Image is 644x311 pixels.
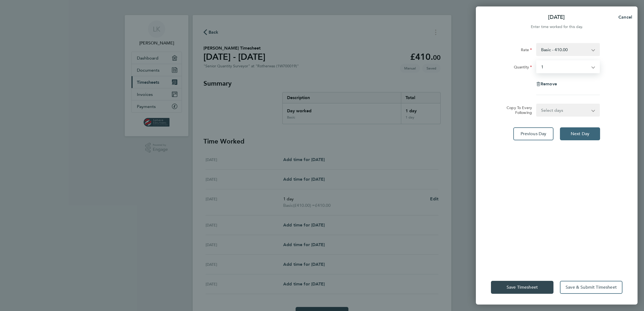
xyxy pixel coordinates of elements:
button: Save & Submit Timesheet [560,281,622,294]
p: [DATE] [548,13,565,21]
span: Save Timesheet [507,285,538,290]
span: Save & Submit Timesheet [566,285,617,290]
span: Cancel [617,15,632,20]
button: Cancel [610,12,638,23]
button: Save Timesheet [491,281,553,294]
button: Next Day [560,127,600,140]
label: Quantity [514,65,532,71]
button: Remove [536,82,557,86]
span: Remove [541,81,557,86]
button: Previous Day [513,127,553,140]
div: Enter time worked for this day. [476,24,638,30]
span: Next Day [571,131,589,137]
label: Rate [521,47,532,54]
span: Previous Day [521,131,546,137]
label: Copy To Every Following [502,105,532,115]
